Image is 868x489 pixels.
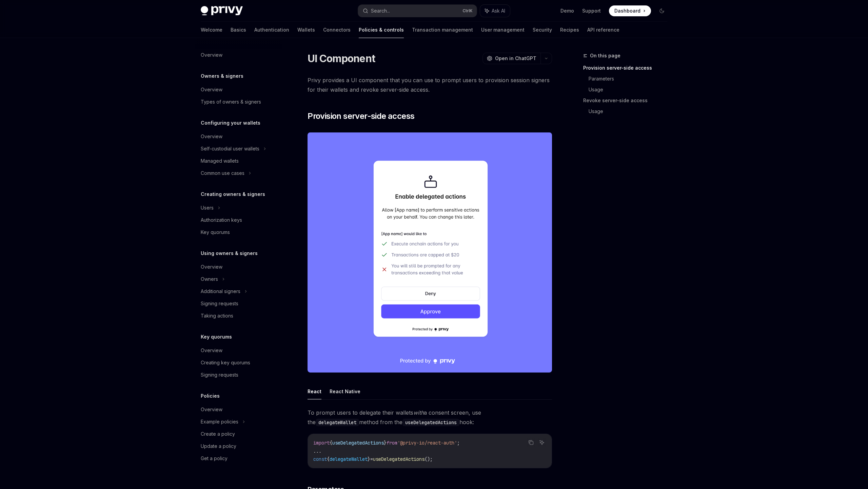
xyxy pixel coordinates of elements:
[330,383,360,399] button: React Native
[368,456,370,462] span: }
[201,249,258,257] h5: Using owners & signers
[387,440,397,446] span: from
[201,359,250,367] div: Creating key quorums
[195,344,282,357] a: Overview
[480,5,510,17] button: Ask AI
[425,456,433,462] span: ();
[313,448,321,454] span: ...
[297,22,315,38] a: Wallets
[332,440,384,446] span: useDelegatedActions
[201,86,222,94] div: Overview
[201,287,240,295] div: Additional signers
[370,456,373,462] span: =
[195,261,282,273] a: Overview
[195,357,282,369] a: Creating key quorums
[201,442,236,450] div: Update a policy
[330,456,368,462] span: delegateWallet
[201,430,235,438] div: Create a policy
[201,6,243,16] img: dark logo
[201,275,218,283] div: Owners
[195,226,282,238] a: Key quorums
[195,130,282,143] a: Overview
[201,98,261,106] div: Types of owners & signers
[358,5,477,17] button: Search...CtrlK
[201,263,222,271] div: Overview
[195,49,282,61] a: Overview
[201,454,228,463] div: Get a policy
[308,75,552,94] span: Privy provides a UI component that you can use to prompt users to provision session signers for t...
[656,5,667,16] button: Toggle dark mode
[254,22,289,38] a: Authentication
[313,456,327,462] span: const
[492,7,505,14] span: Ask AI
[359,22,404,38] a: Policies & controls
[195,452,282,465] a: Get a policy
[201,312,233,320] div: Taking actions
[201,346,222,355] div: Overview
[371,7,390,15] div: Search...
[195,84,282,96] a: Overview
[313,440,330,446] span: import
[195,310,282,322] a: Taking actions
[201,119,260,127] h5: Configuring your wallets
[609,5,651,16] a: Dashboard
[308,132,552,373] img: Server sessions
[195,297,282,310] a: Signing requests
[195,428,282,440] a: Create a policy
[462,8,473,14] span: Ctrl K
[316,419,359,426] code: delegateWallet
[482,53,540,64] button: Open in ChatGPT
[384,440,387,446] span: }
[589,106,673,117] a: Usage
[201,228,230,236] div: Key quorums
[589,84,673,95] a: Usage
[201,371,238,379] div: Signing requests
[195,96,282,108] a: Types of owners & signers
[481,22,525,38] a: User management
[537,438,546,447] button: Ask AI
[195,403,282,416] a: Overview
[457,440,460,446] span: ;
[201,157,239,165] div: Managed wallets
[201,132,222,141] div: Overview
[201,169,244,177] div: Common use cases
[201,216,242,224] div: Authorization keys
[589,73,673,84] a: Parameters
[231,22,246,38] a: Basics
[195,369,282,381] a: Signing requests
[201,405,222,414] div: Overview
[327,456,330,462] span: {
[587,22,619,38] a: API reference
[560,7,574,14] a: Demo
[373,456,425,462] span: useDelegatedActions
[590,52,620,60] span: On this page
[308,408,552,427] span: To prompt users to delegate their wallets a consent screen, use the method from the hook:
[323,22,351,38] a: Connectors
[201,392,220,400] h5: Policies
[195,214,282,226] a: Authorization keys
[201,418,238,426] div: Example policies
[201,190,265,198] h5: Creating owners & signers
[195,155,282,167] a: Managed wallets
[308,383,321,399] button: React
[614,7,640,14] span: Dashboard
[308,52,375,65] h1: UI Component
[330,440,332,446] span: {
[201,145,259,153] div: Self-custodial user wallets
[201,333,232,341] h5: Key quorums
[582,7,601,14] a: Support
[201,22,222,38] a: Welcome
[397,440,457,446] span: '@privy-io/react-auth'
[413,409,424,416] em: with
[201,300,238,308] div: Signing requests
[195,440,282,452] a: Update a policy
[201,72,243,80] h5: Owners & signers
[583,62,673,73] a: Provision server-side access
[402,419,459,426] code: useDelegatedActions
[412,22,473,38] a: Transaction management
[495,55,536,62] span: Open in ChatGPT
[201,204,214,212] div: Users
[533,22,552,38] a: Security
[583,95,673,106] a: Revoke server-side access
[201,51,222,59] div: Overview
